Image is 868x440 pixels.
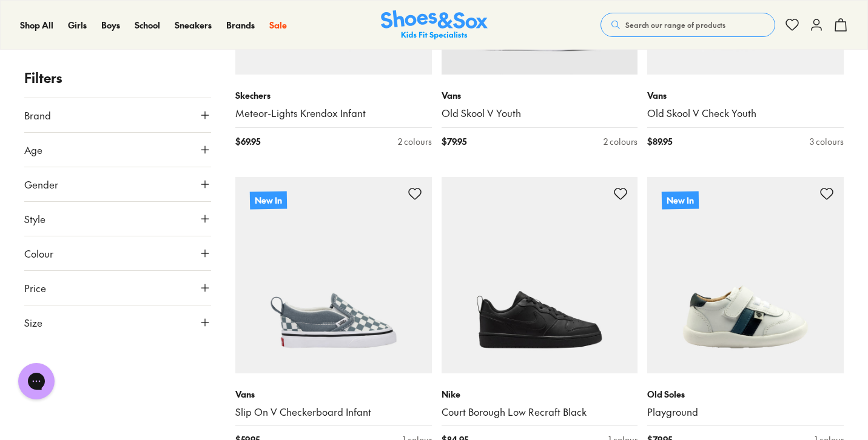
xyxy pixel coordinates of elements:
a: Old Skool V Check Youth [647,107,844,120]
button: Style [24,202,211,236]
span: Brands [226,19,255,31]
a: Meteor-Lights Krendox Infant [235,107,432,120]
span: Shop All [20,19,53,31]
a: Old Skool V Youth [442,107,638,120]
a: Boys [101,19,120,32]
div: 2 colours [398,135,432,148]
a: Sneakers [175,19,212,32]
a: Girls [68,19,87,32]
a: Shop All [20,19,53,32]
p: Skechers [235,89,432,102]
button: Size [24,305,211,339]
p: Old Soles [647,388,844,401]
span: Girls [68,19,87,31]
button: Colour [24,236,211,270]
span: Age [24,142,42,157]
div: 3 colours [810,135,844,148]
p: Filters [24,68,211,88]
span: Colour [24,246,53,261]
button: Gender [24,167,211,201]
a: Court Borough Low Recraft Black [442,405,638,419]
span: School [135,19,160,31]
p: Vans [442,89,638,102]
span: Sale [269,19,287,31]
button: Search our range of products [601,13,775,37]
button: Age [24,133,211,167]
span: Sneakers [175,19,212,31]
button: Brand [24,98,211,132]
a: Slip On V Checkerboard Infant [235,405,432,419]
a: School [135,19,160,32]
p: Vans [647,89,844,102]
span: $ 89.95 [647,135,672,148]
p: New In [250,191,287,209]
a: Brands [226,19,255,32]
a: New In [647,177,844,373]
span: Style [24,212,45,226]
span: Price [24,281,46,295]
img: SNS_Logo_Responsive.svg [381,10,488,40]
span: $ 69.95 [235,135,260,148]
a: Playground [647,405,844,419]
p: Nike [442,388,638,401]
a: Shoes & Sox [381,10,488,40]
p: New In [662,191,699,209]
a: Sale [269,19,287,32]
span: Search our range of products [625,19,725,30]
span: $ 79.95 [442,135,466,148]
span: Size [24,315,42,330]
div: 2 colours [604,135,638,148]
button: Price [24,271,211,305]
p: Vans [235,388,432,401]
span: Brand [24,108,51,122]
span: Gender [24,177,58,192]
iframe: Gorgias live chat messenger [12,359,61,404]
a: New In [235,177,432,373]
span: Boys [101,19,120,31]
